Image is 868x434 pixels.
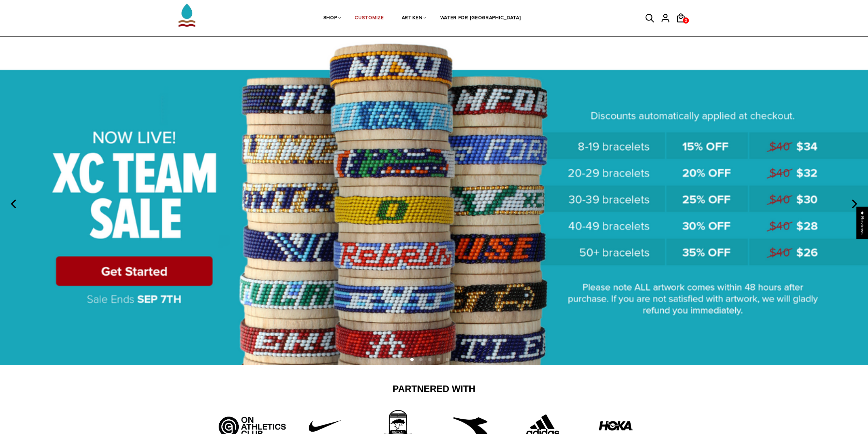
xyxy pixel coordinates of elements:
div: Click to open Judge.me floating reviews tab [856,207,868,239]
button: next [846,196,861,211]
span: 0 [683,16,689,25]
a: 0 [683,17,689,24]
a: WATER FOR [GEOGRAPHIC_DATA] [440,0,521,37]
button: previous [7,196,22,211]
h2: Partnered With [221,383,647,395]
a: ARTIKEN [402,0,423,37]
a: CUSTOMIZE [355,0,384,37]
a: SHOP [323,0,337,37]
